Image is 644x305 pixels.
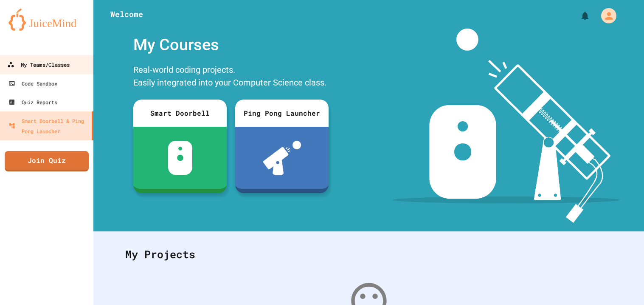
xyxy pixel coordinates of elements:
div: My Account [592,6,619,26]
div: My Courses [129,29,333,61]
img: ppl-with-ball.png [263,141,301,175]
div: Code Sandbox [8,78,57,88]
img: logo-orange.svg [8,9,85,31]
div: My Projects [117,238,621,271]
img: banner-image-my-projects.png [393,29,620,223]
div: My Teams/Classes [7,60,70,70]
div: Ping Pong Launcher [235,100,329,127]
div: My Notifications [564,9,592,23]
div: Smart Doorbell [133,100,227,127]
div: Real-world coding projects. Easily integrated into your Computer Science class. [129,61,333,93]
a: Join Quiz [5,151,89,171]
div: Quiz Reports [8,97,57,107]
div: Smart Doorbell & Ping Pong Launcher [8,116,88,136]
img: sdb-white.svg [168,141,192,175]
